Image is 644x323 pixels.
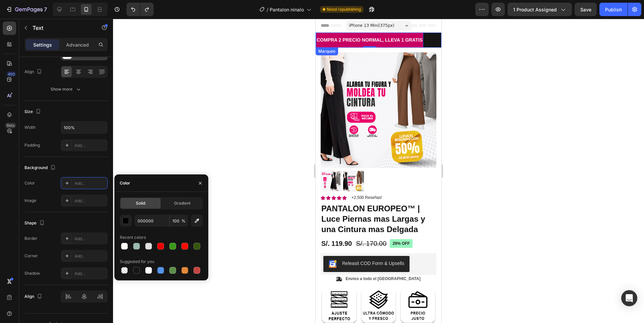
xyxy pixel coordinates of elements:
[120,234,146,240] div: Recent colors
[120,259,154,265] div: Suggested for you
[24,198,36,204] div: Image
[126,3,154,16] div: Undo/Redo
[44,5,47,13] p: 7
[135,215,169,227] input: Eg: FFFFFF
[120,180,130,186] div: Color
[24,67,43,76] div: Align
[136,200,145,206] span: Solid
[599,3,628,16] button: Publish
[24,253,38,259] div: Corner
[24,83,108,95] button: Show more
[24,180,35,186] div: Color
[174,200,191,206] span: Gradient
[575,3,597,16] button: Save
[24,107,42,116] div: Size
[33,24,90,32] p: Text
[3,3,50,16] button: 7
[74,253,106,259] div: Add...
[621,290,637,306] div: Open Intercom Messenger
[267,6,268,13] span: /
[51,86,82,93] div: Show more
[66,41,89,48] p: Advanced
[74,198,106,204] div: Add...
[74,271,106,277] div: Add...
[24,142,40,148] div: Padding
[74,236,106,242] div: Add...
[580,7,591,12] span: Save
[316,19,441,323] iframe: Design area
[24,270,40,276] div: Shadow
[24,292,44,301] div: Align
[270,6,304,13] span: Pantalon ninalo
[61,121,107,133] input: Auto
[24,124,36,130] div: Width
[5,123,16,128] div: Beta
[507,3,572,16] button: 1 product assigned
[74,143,106,149] div: Add...
[24,163,57,172] div: Background
[24,219,46,228] div: Shape
[24,235,38,241] div: Border
[605,6,622,13] div: Publish
[6,71,16,77] div: 450
[181,218,185,224] span: %
[33,41,52,48] p: Settings
[513,6,557,13] span: 1 product assigned
[74,180,106,186] div: Add...
[327,6,361,12] span: Need republishing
